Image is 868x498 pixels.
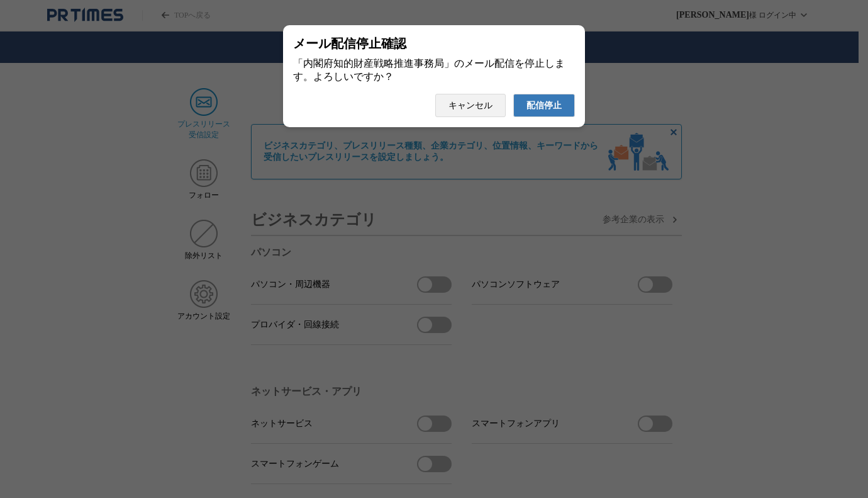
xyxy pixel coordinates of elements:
button: 配信停止 [513,94,575,117]
button: キャンセル [435,94,506,117]
span: メール配信停止確認 [293,35,406,52]
span: キャンセル [448,100,492,111]
div: 「内閣府知的財産戦略推進事務局」のメール配信を停止します。よろしいですか？ [293,57,575,84]
span: 配信停止 [526,100,562,111]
